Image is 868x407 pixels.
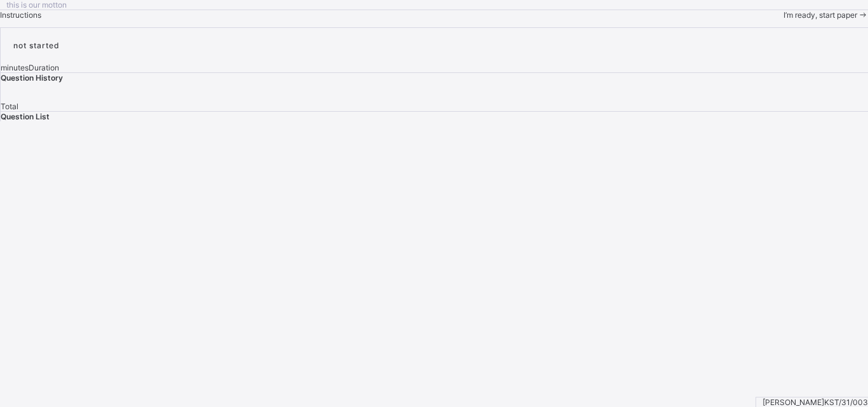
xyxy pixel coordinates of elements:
[763,397,824,407] span: [PERSON_NAME]
[29,63,59,72] span: Duration
[824,397,868,407] span: KST/31/003
[1,63,29,72] span: minutes
[1,102,18,111] span: Total
[783,10,857,20] span: I’m ready, start paper
[13,41,60,50] span: not started
[1,112,50,121] span: Question List
[1,73,63,83] span: Question History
